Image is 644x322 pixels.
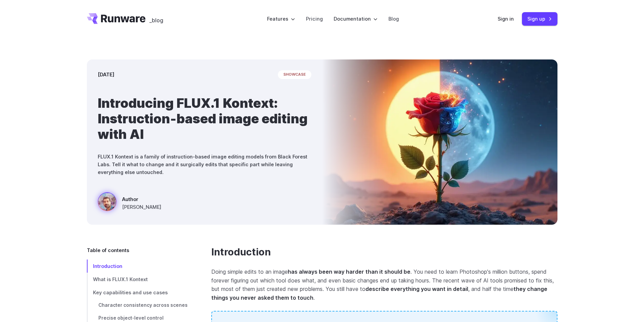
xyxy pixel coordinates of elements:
span: Table of contents [87,246,129,254]
span: Key capabilities and use cases [93,290,168,295]
a: Pricing [306,15,323,23]
span: Character consistency across scenes [98,302,188,308]
span: [PERSON_NAME] [122,203,161,211]
span: Author [122,195,161,203]
label: Documentation [334,15,378,23]
a: What is FLUX.1 Kontext [87,273,190,286]
a: Character consistency across scenes [87,299,190,312]
p: FLUX.1 Kontext is a family of instruction-based image editing models from Black Forest Labs. Tell... [98,153,311,176]
label: Features [267,15,295,23]
img: Surreal rose in a desert landscape, split between day and night with the sun and moon aligned beh... [322,59,557,225]
a: Blog [388,15,399,23]
strong: describe everything you want in detail [365,286,468,292]
span: Introduction [93,263,122,269]
time: [DATE] [98,71,114,78]
a: Sign in [498,15,514,23]
h1: Introducing FLUX.1 Kontext: Instruction-based image editing with AI [98,95,311,142]
span: _blog [149,18,163,23]
a: Go to / [87,13,146,24]
a: Key capabilities and use cases [87,286,190,299]
span: showcase [278,70,311,79]
p: Doing simple edits to an image . You need to learn Photoshop's million buttons, spend forever fig... [211,268,557,302]
a: Sign up [522,12,557,25]
strong: has always been way harder than it should be [288,268,410,275]
a: Introduction [211,246,271,258]
span: What is FLUX.1 Kontext [93,276,148,282]
span: Precise object-level control [98,315,164,321]
a: Surreal rose in a desert landscape, split between day and night with the sun and moon aligned beh... [98,192,161,214]
a: _blog [149,13,163,24]
a: Introduction [87,259,190,273]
